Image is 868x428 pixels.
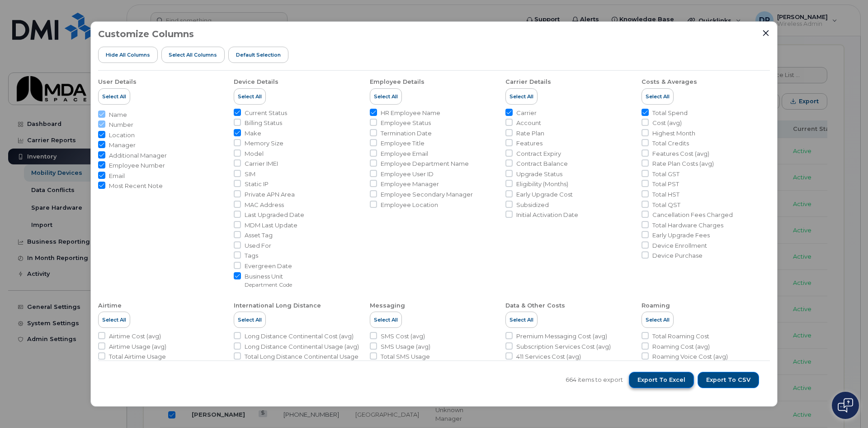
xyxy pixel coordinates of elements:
span: Cost (avg) [652,119,682,127]
div: Airtime [98,302,122,310]
span: Total HST [652,190,679,199]
span: Select All [646,93,670,100]
div: Costs & Averages [642,78,697,86]
span: Features Cost (avg) [652,149,709,158]
span: Employee Status [381,119,431,127]
span: Eligibility (Months) [516,180,568,188]
span: Long Distance Continental Usage (avg) [245,342,359,351]
button: Select All [642,88,674,105]
span: SIM [245,170,255,178]
span: Total SMS Usage [381,352,430,361]
span: Contract Balance [516,159,568,168]
span: Select All [509,93,533,100]
div: Roaming [642,302,670,310]
span: Asset Tag [245,231,273,240]
span: Business Unit [245,272,292,281]
div: Data & Other Costs [505,302,565,310]
span: Select All [238,316,262,323]
span: Roaming Voice Cost (avg) [652,352,728,361]
button: Export to Excel [629,372,694,388]
button: Select All [234,312,266,328]
span: Long Distance Continental Cost (avg) [245,332,354,341]
span: Manager [109,141,136,149]
span: Billing Status [245,119,282,127]
span: Select all Columns [169,51,217,58]
span: Select All [374,316,398,323]
span: Early Upgrade Fees [652,231,710,240]
button: Select All [370,88,402,105]
span: 664 items to export [566,375,623,384]
button: Select All [98,88,130,105]
span: SMS Usage (avg) [381,342,430,351]
span: Total Long Distance Continental Usage [245,352,359,361]
span: Account [516,119,541,127]
span: SMS Cost (avg) [381,332,425,341]
span: Export to Excel [637,376,685,384]
small: Department Code [245,281,292,288]
span: Carrier IMEI [245,159,278,168]
span: Name [109,111,127,119]
span: Model [245,149,264,158]
span: Total PST [652,180,679,188]
span: MDM Last Update [245,221,297,230]
span: Make [245,129,261,138]
span: Total Credits [652,139,689,148]
span: Total GST [652,170,679,178]
span: Employee Manager [381,180,439,188]
span: Total Airtime Usage [109,352,166,361]
button: Select All [98,312,130,328]
span: Highest Month [652,129,695,138]
span: Export to CSV [706,376,750,384]
span: Total QST [652,201,680,209]
span: Employee Department Name [381,159,469,168]
span: Private APN Area [245,190,295,199]
span: Total Hardware Charges [652,221,723,230]
span: HR Employee Name [381,109,440,117]
div: Employee Details [370,78,425,86]
span: Contract Expiry [516,149,561,158]
span: Select All [646,316,670,323]
span: Default Selection [236,51,281,58]
span: Employee Title [381,139,425,148]
span: Upgrade Status [516,170,562,178]
div: Carrier Details [505,78,551,86]
span: Employee Location [381,201,438,209]
span: Select All [102,93,126,100]
div: International Long Distance [234,302,321,310]
span: Total Spend [652,109,688,117]
span: Select All [374,93,398,100]
span: Number [109,120,133,129]
span: Employee User ID [381,170,434,178]
span: Initial Activation Date [516,211,578,219]
span: Tags [245,251,258,260]
span: 411 Services Cost (avg) [516,352,581,361]
span: Email [109,172,125,180]
span: Device Purchase [652,251,703,260]
span: Hide All Columns [106,51,150,58]
button: Default Selection [228,47,288,63]
span: Location [109,131,135,139]
button: Select All [234,88,266,105]
span: Additional Manager [109,151,167,160]
button: Select All [370,312,402,328]
span: Airtime Usage (avg) [109,342,166,351]
span: Subsidized [516,201,549,209]
span: Rate Plan [516,129,544,138]
button: Select All [505,312,538,328]
span: Roaming Cost (avg) [652,342,710,351]
span: Select All [238,93,262,100]
span: Used For [245,241,271,250]
span: MAC Address [245,201,284,209]
div: User Details [98,78,137,86]
span: Memory Size [245,139,283,148]
span: Current Status [245,109,287,117]
span: Carrier [516,109,537,117]
span: Employee Email [381,149,428,158]
span: Device Enrollment [652,241,707,250]
span: Cancellation Fees Charged [652,211,733,219]
span: Evergreen Date [245,262,292,270]
span: Select All [509,316,533,323]
button: Select All [642,312,674,328]
span: Rate Plan Costs (avg) [652,159,714,168]
span: Total Roaming Cost [652,332,709,341]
